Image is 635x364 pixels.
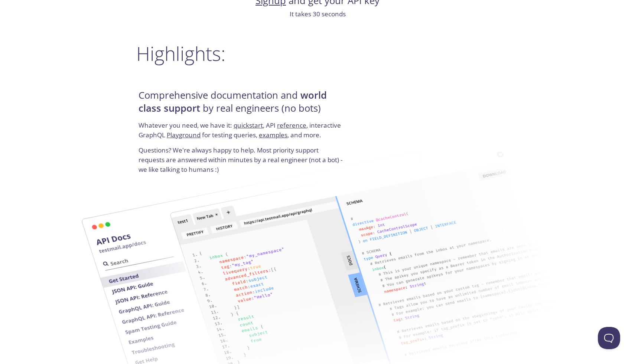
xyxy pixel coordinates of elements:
p: Whatever you need, we have it: , API , interactive GraphQL for testing queries, , and more. [139,121,345,145]
a: examples [259,131,287,139]
a: reference [277,121,306,129]
h2: Highlights: [136,42,499,65]
p: Questions? We're always happy to help. Most priority support requests are answered within minutes... [139,145,345,174]
h4: Comprehensive documentation and by real engineers (no bots) [139,89,345,121]
strong: world class support [139,89,327,114]
p: It takes 30 seconds [136,9,499,19]
iframe: Help Scout Beacon - Open [598,327,620,349]
a: Playground [167,131,201,139]
a: quickstart [234,121,263,129]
